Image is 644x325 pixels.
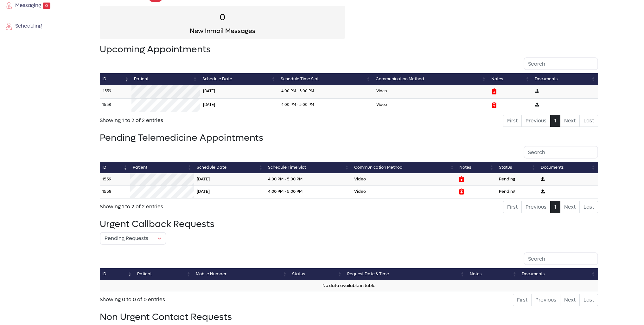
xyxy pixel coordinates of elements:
[194,186,265,198] td: [DATE]
[13,23,42,29] span: Scheduling
[193,268,290,280] th: Mobile Number: activate to sort column ascending
[100,73,131,85] th: ID: activate to sort column ascending
[489,73,532,85] th: Notes: activate to sort column ascending
[100,268,135,280] th: ID: activate to sort column ascending
[278,98,373,112] td: 4:00 PM - 5:00 PM
[100,293,165,303] div: Showing 0 to 0 of 0 entries
[524,252,598,265] input: Search
[100,280,598,291] td: No data available in table
[524,57,598,70] input: Search
[290,268,345,280] th: Status: activate to sort column ascending
[278,85,373,98] td: 4:00 PM - 5:00 PM
[200,98,278,112] td: [DATE]
[265,162,352,173] th: Schedule Time Slot: activate to sort column ascending
[459,190,464,195] a: Update Notes
[492,90,496,95] a: Update Notes
[352,162,457,173] th: Communication Method: activate to sort column ascending
[103,88,111,94] a: 1559
[194,162,265,173] th: Schedule Date: activate to sort column ascending
[457,162,496,173] th: Notes: activate to sort column ascending
[200,85,278,98] td: [DATE]
[102,189,112,194] a: 1558
[194,173,265,186] td: [DATE]
[265,173,352,186] td: 4:00 PM - 5:00 PM
[352,173,457,186] td: Video
[467,268,520,280] th: Notes: activate to sort column ascending
[100,6,345,39] a: 0New Inmail Messages
[496,162,538,173] th: Status: activate to sort column ascending
[5,2,13,10] img: employe.svg
[131,73,200,85] th: Patient: activate to sort column ascending
[278,73,373,85] th: Schedule Time Slot: activate to sort column ascending
[265,186,352,198] td: 4:00 PM - 5:00 PM
[100,162,130,173] th: ID: activate to sort column ascending
[519,268,598,280] th: Documents: activate to sort column ascending
[550,201,560,213] a: 1
[130,162,194,173] th: Patient: activate to sort column ascending
[43,3,50,9] span: 0
[496,173,538,186] td: Pending
[352,186,457,198] td: Video
[373,85,489,98] td: Video
[100,26,345,36] p: New Inmail Messages
[345,268,467,280] th: Request Date &amp; Time: activate to sort column ascending
[373,73,489,85] th: Communication Method: activate to sort column ascending
[200,73,278,85] th: Schedule Date: activate to sort column ascending
[102,176,111,182] a: 1559
[550,115,560,127] a: 1
[5,23,13,30] img: employe.svg
[492,103,496,108] a: Update Notes
[496,186,538,198] td: Pending
[100,312,598,323] h2: Non Urgent Contact Requests
[100,133,598,144] h2: Pending Telemedicine Appointments
[524,146,598,159] input: Search
[13,2,41,9] span: Messaging
[373,98,489,112] td: Video
[100,200,163,211] div: Showing 1 to 2 of 2 entries
[135,268,194,280] th: Patient: activate to sort column ascending
[102,102,111,107] a: 1558
[100,219,430,230] h2: Urgent Callback Requests
[100,12,345,23] h2: 0
[100,44,598,55] h2: Upcoming Appointments
[532,73,598,85] th: Documents: activate to sort column ascending
[459,177,464,183] a: Update Notes
[538,162,598,173] th: Documents: activate to sort column ascending
[100,114,163,124] div: Showing 1 to 2 of 2 entries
